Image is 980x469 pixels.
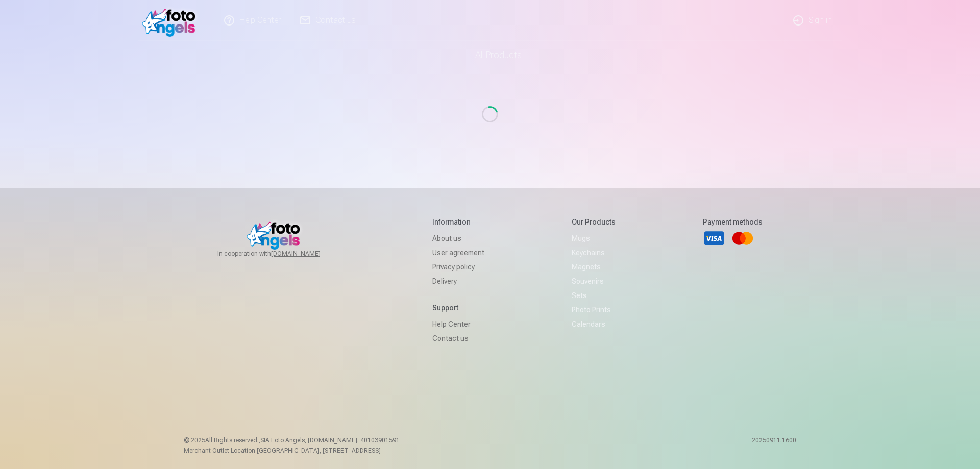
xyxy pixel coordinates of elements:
[271,250,345,258] a: [DOMAIN_NAME]
[572,217,616,227] h5: Our products
[217,250,345,258] span: In cooperation with
[432,274,484,288] a: Delivery
[572,274,616,288] a: Souvenirs
[432,217,484,227] h5: Information
[572,231,616,245] a: Mugs
[184,447,400,455] p: Merchant Outlet Location [GEOGRAPHIC_DATA], [STREET_ADDRESS]
[184,436,400,445] p: © 2025 All Rights reserved. ,
[703,227,725,250] a: Visa
[572,303,616,317] a: Photo prints
[432,303,484,313] h5: Support
[731,227,754,250] a: Mastercard
[432,317,484,331] a: Help Center
[447,41,534,69] a: All products
[752,436,796,455] p: 20250911.1600
[260,437,400,444] span: SIA Foto Angels, [DOMAIN_NAME]. 40103901591
[432,331,484,345] a: Contact us
[572,260,616,274] a: Magnets
[432,260,484,274] a: Privacy policy
[142,4,201,37] img: /v1
[703,217,763,227] h5: Payment methods
[572,317,616,331] a: Calendars
[572,288,616,303] a: Sets
[432,231,484,245] a: About us
[572,245,616,260] a: Keychains
[432,245,484,260] a: User agreement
